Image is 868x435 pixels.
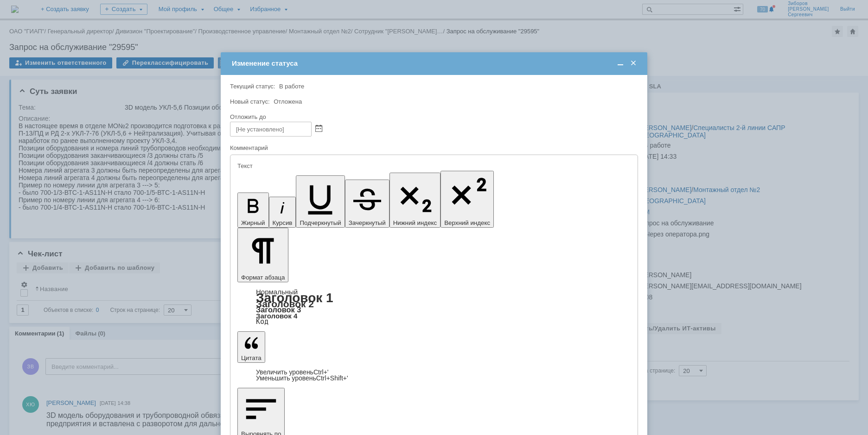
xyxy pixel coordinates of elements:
[313,368,329,376] span: Ctrl+'
[256,312,297,320] a: Заголовок 4
[241,274,285,281] span: Формат абзаца
[256,298,314,309] a: Заголовок 2
[440,171,494,228] button: Верхний индекс
[237,163,629,169] div: Текст
[393,219,437,226] span: Нижний индекс
[269,197,296,228] button: Курсив
[237,369,631,381] div: Цитата
[232,59,638,68] div: Изменение статуса
[256,305,301,314] a: Заголовок 3
[274,98,302,105] span: Отложена
[256,374,348,382] a: Decrease
[230,122,312,137] input: [Не установлено]
[241,354,262,361] span: Цитата
[349,219,386,226] span: Зачеркнутый
[237,228,288,282] button: Формат абзаца
[237,193,269,228] button: Жирный
[316,374,348,382] span: Ctrl+Shift+'
[345,180,389,228] button: Зачеркнутый
[256,317,268,326] a: Код
[256,368,329,376] a: Increase
[256,288,298,296] a: Нормальный
[237,289,631,325] div: Формат абзаца
[629,59,638,68] span: Закрыть
[444,219,490,226] span: Верхний индекс
[300,219,341,226] span: Подчеркнутый
[256,291,333,305] a: Заголовок 1
[389,173,441,228] button: Нижний индекс
[279,83,304,90] span: В работе
[230,144,636,153] div: Комментарий
[230,98,270,105] label: Новый статус:
[230,114,636,120] div: Отложить до
[237,331,265,363] button: Цитата
[616,59,625,68] span: Свернуть (Ctrl + M)
[296,175,345,228] button: Подчеркнутый
[273,219,293,226] span: Курсив
[230,83,275,90] label: Текущий статус:
[241,219,265,226] span: Жирный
